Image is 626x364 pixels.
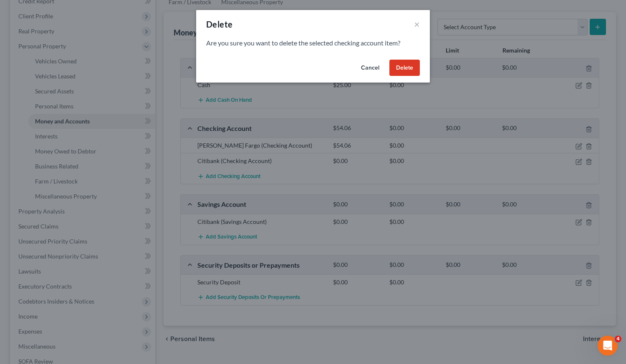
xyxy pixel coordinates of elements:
[206,18,232,30] div: Delete
[206,38,420,48] p: Are you sure you want to delete the selected checking account item?
[354,60,386,76] button: Cancel
[598,336,618,356] iframe: Intercom live chat
[414,19,420,29] button: ×
[615,336,621,342] span: 4
[389,60,420,76] button: Delete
